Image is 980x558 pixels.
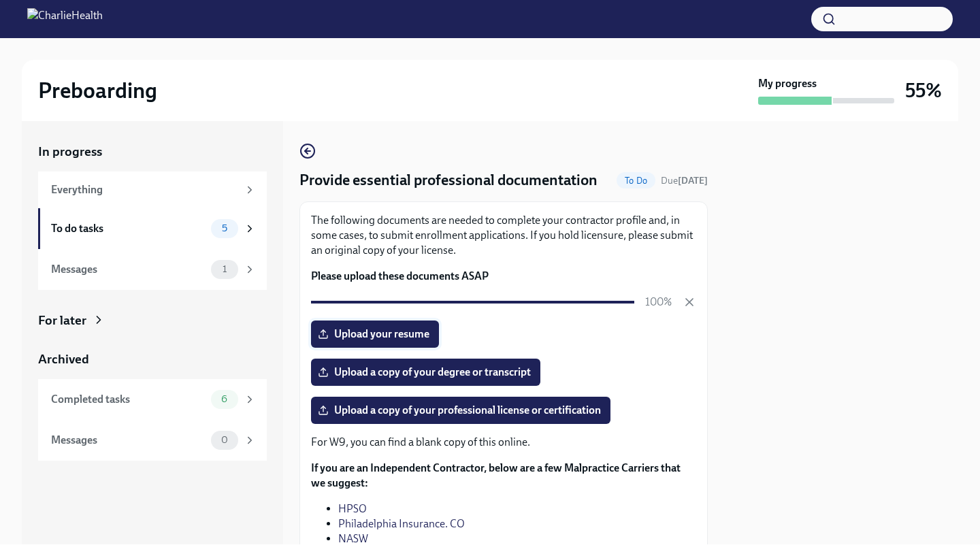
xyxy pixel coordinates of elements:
h2: Preboarding [38,77,157,104]
a: Philadelphia Insurance. CO [338,517,465,530]
div: Everything [51,182,238,197]
button: Cancel [683,295,696,309]
label: Upload a copy of your degree or transcript [311,359,540,386]
div: For later [38,312,86,329]
span: Due [661,175,708,186]
div: To do tasks [51,221,206,236]
a: Archived [38,350,267,368]
a: HPSO [338,502,367,515]
a: For later [38,312,267,329]
a: To do tasks5 [38,208,267,249]
a: Messages0 [38,420,267,461]
div: Messages [51,262,206,277]
h3: 55% [905,78,942,103]
span: 1 [214,264,235,274]
span: September 8th, 2025 08:00 [661,174,708,187]
div: Messages [51,433,206,448]
strong: Please upload these documents ASAP [311,269,489,282]
a: Messages1 [38,249,267,290]
a: In progress [38,143,267,161]
a: Completed tasks6 [38,379,267,420]
a: Everything [38,171,267,208]
span: Upload a copy of your professional license or certification [321,404,601,417]
strong: [DATE] [678,175,708,186]
span: 5 [214,223,235,233]
strong: My progress [758,76,817,91]
h4: Provide essential professional documentation [299,170,598,191]
a: NASW [338,532,368,545]
label: Upload a copy of your professional license or certification [311,397,610,424]
label: Upload your resume [311,321,439,348]
span: Upload a copy of your degree or transcript [321,365,531,379]
img: CharlieHealth [27,8,103,30]
p: The following documents are needed to complete your contractor profile and, in some cases, to sub... [311,213,696,258]
strong: If you are an Independent Contractor, below are a few Malpractice Carriers that we suggest: [311,461,681,489]
div: Completed tasks [51,392,206,407]
span: To Do [617,176,655,186]
span: 0 [213,435,236,445]
p: For W9, you can find a blank copy of this online. [311,435,696,450]
span: 6 [213,394,235,404]
span: Upload your resume [321,327,429,341]
p: 100% [645,295,672,310]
